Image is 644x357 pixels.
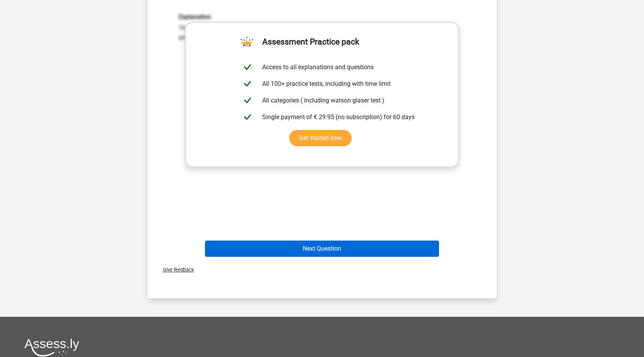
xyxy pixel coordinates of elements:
div: This is a strong argument. It explains why it is important for children to have the opportunity t... [173,13,471,42]
img: Assessly logo [24,338,79,357]
span: Give feedback [157,267,194,273]
a: Get started now [289,130,352,146]
button: Next Question [205,241,439,257]
h6: Explanation [179,13,466,20]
